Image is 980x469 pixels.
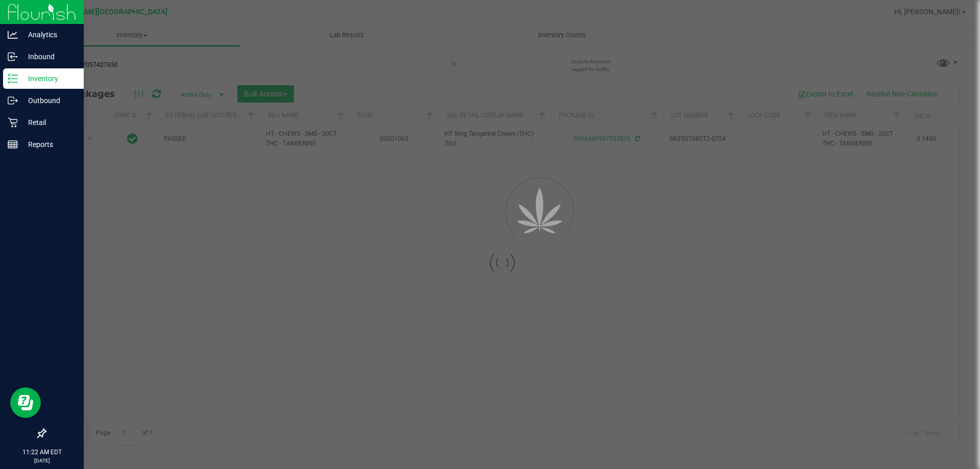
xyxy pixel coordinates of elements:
[18,29,79,41] p: Analytics
[5,457,79,464] p: [DATE]
[5,448,79,457] p: 11:22 AM EDT
[18,138,79,151] p: Reports
[8,95,18,106] inline-svg: Outbound
[8,117,18,128] inline-svg: Retail
[18,51,79,63] p: Inbound
[10,387,41,418] iframe: Resource center
[8,139,18,150] inline-svg: Reports
[18,94,79,107] p: Outbound
[18,116,79,129] p: Retail
[18,72,79,85] p: Inventory
[8,73,18,84] inline-svg: Inventory
[8,30,18,40] inline-svg: Analytics
[8,52,18,62] inline-svg: Inbound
